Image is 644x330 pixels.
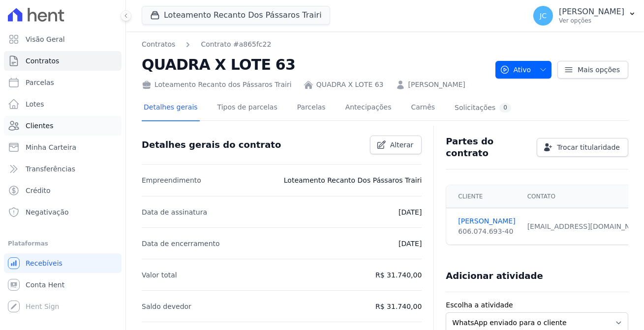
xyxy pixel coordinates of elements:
[142,269,177,281] p: Valor total
[458,216,515,226] a: [PERSON_NAME]
[557,61,628,79] a: Mais opções
[390,140,414,150] span: Alterar
[446,300,628,310] label: Escolha a atividade
[26,186,51,195] span: Crédito
[26,280,64,290] span: Conta Hent
[578,65,620,75] span: Mais opções
[316,80,384,90] a: QUADRA X LOTE 63
[26,164,75,174] span: Transferências
[399,206,422,218] p: [DATE]
[26,207,69,217] span: Negativação
[495,61,552,79] button: Ativo
[500,61,531,79] span: Ativo
[4,51,122,71] a: Contratos
[559,17,624,25] p: Ver opções
[455,103,511,112] div: Solicitações
[142,206,207,218] p: Data de assinatura
[142,301,191,312] p: Saldo devedor
[4,29,122,49] a: Visão Geral
[499,103,511,112] div: 0
[295,95,328,121] a: Parcelas
[26,99,44,109] span: Lotes
[142,39,271,50] nav: Breadcrumb
[26,142,76,152] span: Minha Carteira
[4,159,122,179] a: Transferências
[446,185,521,208] th: Cliente
[142,95,200,121] a: Detalhes gerais
[26,78,54,87] span: Parcelas
[4,202,122,222] a: Negativação
[557,142,620,152] span: Trocar titularidade
[458,226,515,237] div: 606.074.693-40
[26,121,53,131] span: Clientes
[8,238,118,249] div: Plataformas
[142,174,201,186] p: Empreendimento
[4,94,122,114] a: Lotes
[142,139,281,151] h3: Detalhes gerais do contrato
[4,73,122,92] a: Parcelas
[215,95,279,121] a: Tipos de parcelas
[525,2,644,29] button: JC [PERSON_NAME] Ver opções
[399,238,422,249] p: [DATE]
[540,12,547,19] span: JC
[453,95,513,121] a: Solicitações0
[284,174,422,186] p: Loteamento Recanto Dos Pássaros Trairi
[4,137,122,157] a: Minha Carteira
[142,39,488,50] nav: Breadcrumb
[26,56,59,66] span: Contratos
[446,270,543,282] h3: Adicionar atividade
[26,34,65,44] span: Visão Geral
[446,136,529,159] h3: Partes do contrato
[142,238,220,249] p: Data de encerramento
[201,39,271,50] a: Contrato #a865fc22
[343,95,394,121] a: Antecipações
[537,138,628,157] a: Trocar titularidade
[559,7,624,17] p: [PERSON_NAME]
[375,269,422,281] p: R$ 31.740,00
[142,39,175,50] a: Contratos
[375,301,422,312] p: R$ 31.740,00
[4,253,122,273] a: Recebíveis
[4,181,122,200] a: Crédito
[4,275,122,295] a: Conta Hent
[142,80,292,90] div: Loteamento Recanto dos Pássaros Trairi
[370,136,422,154] a: Alterar
[408,80,465,90] a: [PERSON_NAME]
[26,258,62,268] span: Recebíveis
[409,95,437,121] a: Carnês
[4,116,122,136] a: Clientes
[142,6,330,25] button: Loteamento Recanto Dos Pássaros Trairi
[142,54,488,76] h2: QUADRA X LOTE 63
